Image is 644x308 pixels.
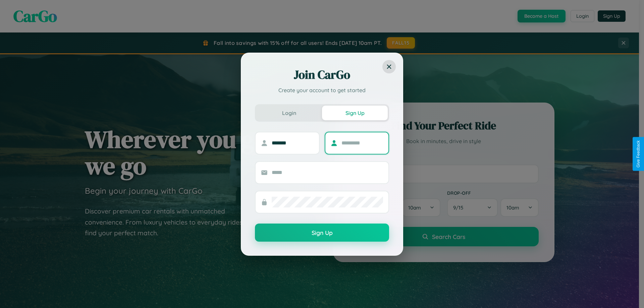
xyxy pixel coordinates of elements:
[636,140,641,168] div: Give Feedback
[255,224,389,242] button: Sign Up
[255,86,389,94] p: Create your account to get started
[255,67,389,83] h2: Join CarGo
[256,106,322,120] button: Login
[322,106,388,120] button: Sign Up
